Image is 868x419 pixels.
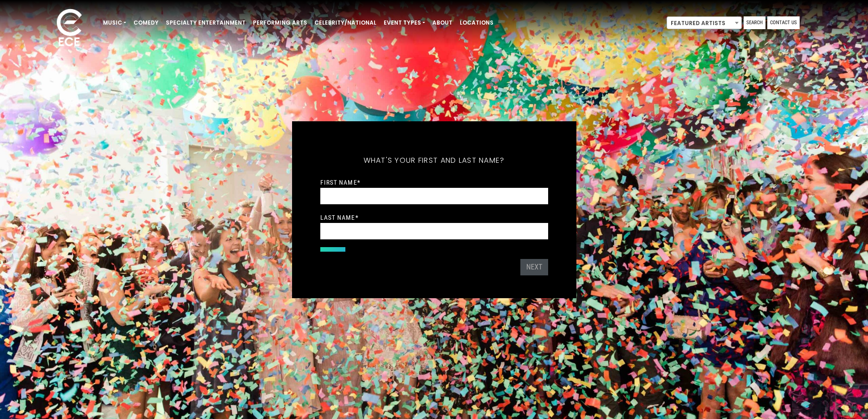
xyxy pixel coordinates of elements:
a: Event Types [380,15,429,31]
h5: What's your first and last name? [320,144,548,177]
label: First Name [320,178,360,186]
label: Last Name [320,213,359,222]
a: Search [744,16,765,29]
a: Performing Arts [249,15,311,31]
img: ece_new_logo_whitev2-1.png [46,6,92,51]
a: Celebrity/National [311,15,380,31]
a: Contact Us [767,16,800,29]
a: Specialty Entertainment [162,15,249,31]
a: About [429,15,456,31]
span: Featured Artists [667,17,741,30]
a: Comedy [130,15,162,31]
a: Locations [456,15,497,31]
a: Music [99,15,130,31]
span: Featured Artists [667,16,742,29]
